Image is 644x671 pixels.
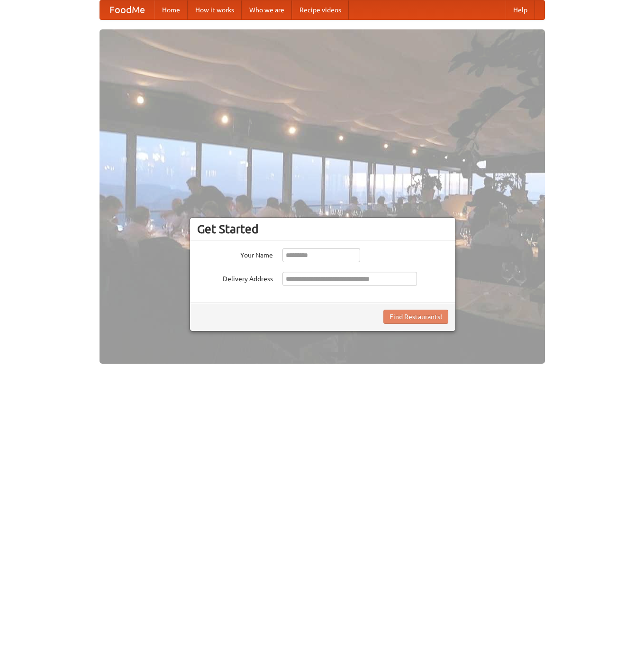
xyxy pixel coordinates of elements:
[154,0,188,19] a: Home
[197,272,273,284] label: Delivery Address
[383,310,448,324] button: Find Restaurants!
[188,0,242,19] a: How it works
[197,248,273,260] label: Your Name
[100,0,154,19] a: FoodMe
[292,0,349,19] a: Recipe videos
[242,0,292,19] a: Who we are
[197,222,448,236] h3: Get Started
[506,0,535,19] a: Help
